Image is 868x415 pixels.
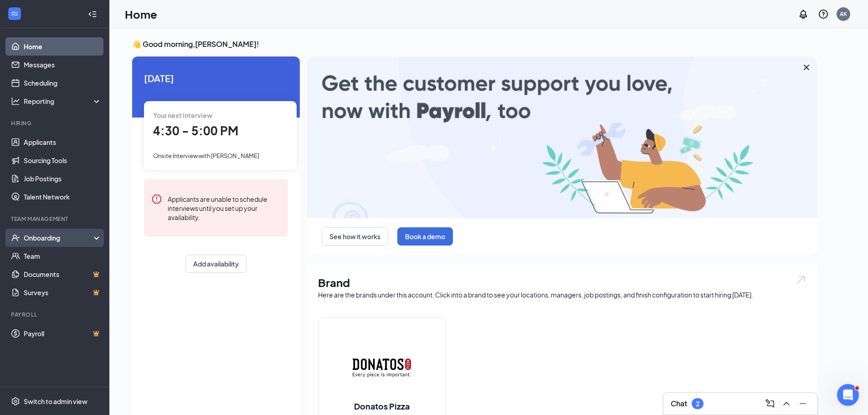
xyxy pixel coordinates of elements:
span: 4:30 - 5:00 PM [153,123,238,138]
a: Scheduling [24,74,102,92]
button: Minimize [796,396,810,411]
svg: WorkstreamLogo [10,9,19,18]
h1: Home [125,6,157,22]
img: Donatos Pizza [353,338,411,397]
h3: 👋 Good morning, [PERSON_NAME] ! [132,39,817,49]
svg: Minimize [797,398,808,409]
a: PayrollCrown [24,324,102,343]
div: 2 [696,400,699,408]
div: Applicants are unable to schedule interviews until you set up your availability. [168,194,281,222]
svg: ChevronUp [781,398,792,409]
h3: Chat [671,399,687,409]
h1: Brand [318,275,806,290]
svg: Notifications [798,9,809,20]
span: Your next interview [153,111,212,119]
div: Onboarding [24,233,94,242]
img: open.6027fd2a22e1237b5b06.svg [795,275,806,285]
a: Job Postings [24,169,102,188]
svg: Collapse [88,10,97,19]
div: Team Management [11,215,100,223]
div: Switch to admin view [24,397,87,406]
div: Hiring [11,119,100,127]
svg: Settings [11,397,20,406]
svg: Error [151,194,162,205]
svg: ComposeMessage [765,398,776,409]
div: Here are the brands under this account. Click into a brand to see your locations, managers, job p... [318,290,806,299]
a: DocumentsCrown [24,265,102,283]
button: Book a demo [397,227,453,246]
img: payroll-large.gif [307,56,817,218]
a: Messages [24,56,102,74]
div: Payroll [11,311,100,318]
span: [DATE] [144,71,288,85]
h2: Donatos Pizza [345,400,419,412]
svg: QuestionInfo [818,9,829,20]
a: Home [24,37,102,56]
a: Talent Network [24,188,102,206]
div: Reporting [24,97,102,106]
div: AK [840,10,847,18]
iframe: Intercom live chat [837,384,859,406]
button: Add availability [185,255,247,273]
button: ComposeMessage [763,396,777,411]
a: SurveysCrown [24,283,102,302]
svg: Analysis [11,97,20,106]
a: Applicants [24,133,102,151]
button: ChevronUp [779,396,794,411]
a: Sourcing Tools [24,151,102,169]
svg: UserCheck [11,233,20,242]
button: See how it works [322,227,388,246]
a: Team [24,247,102,265]
svg: Cross [801,62,812,73]
span: Onsite Interview with [PERSON_NAME] [153,152,259,159]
